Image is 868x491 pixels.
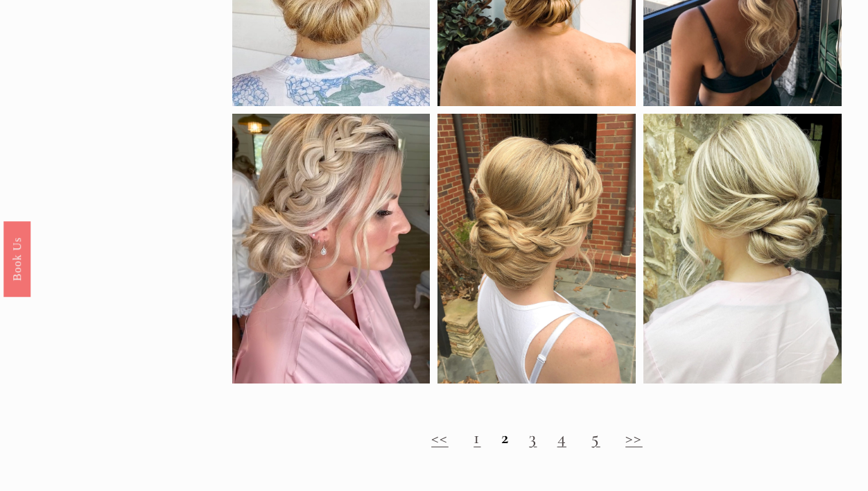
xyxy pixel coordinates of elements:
[591,427,600,448] a: 5
[3,221,31,297] a: Book Us
[625,427,643,448] a: >>
[529,427,537,448] a: 3
[557,427,566,448] a: 4
[501,427,509,448] strong: 2
[474,427,480,448] a: 1
[431,427,449,448] a: <<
